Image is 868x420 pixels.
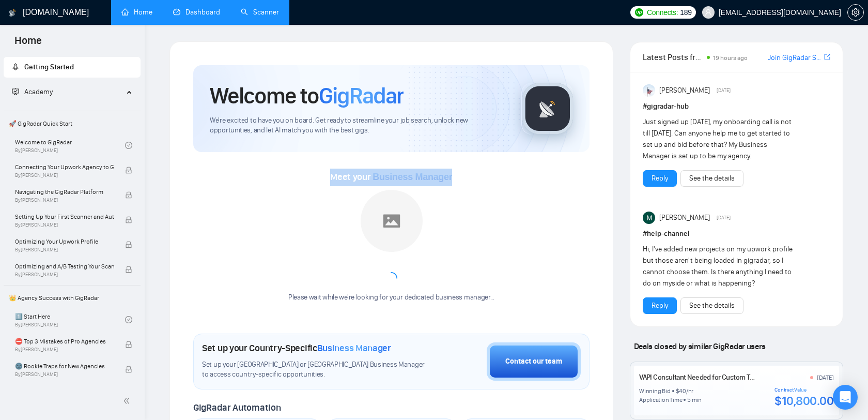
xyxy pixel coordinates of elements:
[15,336,114,347] span: ⛔ Top 3 Mistakes of Pro Agencies
[824,53,830,61] span: export
[202,342,391,354] h1: Set up your Country-Specific
[384,272,398,285] span: loading
[643,297,677,314] button: Reply
[173,8,220,17] a: dashboardDashboard
[639,387,670,395] div: Winning Bid
[643,228,830,239] h1: # help-channel
[373,172,452,182] span: Business Manager
[847,4,864,21] button: setting
[24,63,74,71] span: Getting Started
[833,385,858,410] div: Open Intercom Messenger
[824,52,830,62] a: export
[713,54,748,62] span: 19 hours ago
[15,222,114,228] span: By [PERSON_NAME]
[768,52,822,64] a: Join GigRadar Slack Community
[717,86,731,95] span: [DATE]
[680,297,743,314] button: See the details
[680,170,743,187] button: See the details
[630,337,770,355] span: Deals closed by similar GigRadar users
[643,84,656,97] img: Anisuzzaman Khan
[15,308,125,331] a: 1️⃣ Start HereBy[PERSON_NAME]
[652,173,668,184] a: Reply
[643,244,793,289] div: Hi, I've added new projects on my upwork profile but those aren't being loaded in gigradar, so I ...
[635,8,643,17] img: upwork-logo.png
[125,366,132,373] span: lock
[12,63,19,70] span: rocket
[125,216,132,223] span: lock
[330,171,452,183] span: Meet your
[817,373,834,382] div: [DATE]
[643,116,793,162] div: Just signed up [DATE], my onboarding call is not till [DATE]. Can anyone help me to get started t...
[686,387,693,395] div: /hr
[125,142,132,149] span: check-circle
[15,172,114,178] span: By [PERSON_NAME]
[680,7,691,18] span: 189
[202,360,429,380] span: Set up your [GEOGRAPHIC_DATA] or [GEOGRAPHIC_DATA] Business Manager to access country-specific op...
[4,57,141,78] li: Getting Started
[847,8,864,17] a: setting
[705,9,712,16] span: user
[639,396,682,404] div: Application Time
[848,8,863,17] span: setting
[193,402,281,413] span: GigRadar Automation
[125,191,132,199] span: lock
[121,8,152,17] a: homeHome
[639,373,835,382] a: VAPI Consultant Needed for Custom Tools and Prompt Engineering
[643,212,656,224] img: Milan Stojanovic
[689,173,735,184] a: See the details
[15,361,114,371] span: 🌚 Rookie Traps for New Agencies
[210,116,505,136] span: We're excited to have you on board. Get ready to streamline your job search, unlock new opportuni...
[5,113,139,134] span: 🚀 GigRadar Quick Start
[241,8,279,17] a: searchScanner
[643,101,830,112] h1: # gigradar-hub
[659,85,710,96] span: [PERSON_NAME]
[361,190,423,252] img: placeholder.png
[9,5,16,21] img: logo
[12,88,19,95] span: fund-projection-screen
[652,300,668,311] a: Reply
[15,236,114,247] span: Optimizing Your Upwork Profile
[125,266,132,273] span: lock
[125,241,132,248] span: lock
[317,342,391,354] span: Business Manager
[15,371,114,378] span: By [PERSON_NAME]
[505,356,562,367] div: Contact our team
[125,316,132,323] span: check-circle
[15,197,114,203] span: By [PERSON_NAME]
[123,396,133,406] span: double-left
[5,288,139,308] span: 👑 Agency Success with GigRadar
[210,82,404,110] h1: Welcome to
[15,261,114,272] span: Optimizing and A/B Testing Your Scanner for Better Results
[15,247,114,253] span: By [PERSON_NAME]
[125,341,132,348] span: lock
[24,87,53,96] span: Academy
[659,212,710,223] span: [PERSON_NAME]
[125,167,132,174] span: lock
[687,396,702,404] div: 5 min
[774,387,833,393] div: Contract Value
[15,162,114,172] span: Connecting Your Upwork Agency to GigRadar
[6,33,50,55] span: Home
[679,387,686,395] div: 40
[12,87,53,96] span: Academy
[15,272,114,278] span: By [PERSON_NAME]
[15,347,114,353] span: By [PERSON_NAME]
[774,393,833,409] div: $10,800.00
[487,342,581,381] button: Contact our team
[522,83,574,134] img: gigradar-logo.png
[717,213,731,222] span: [DATE]
[643,51,704,64] span: Latest Posts from the GigRadar Community
[319,82,404,110] span: GigRadar
[647,7,678,18] span: Connects:
[676,387,679,395] div: $
[689,300,735,311] a: See the details
[15,212,114,222] span: Setting Up Your First Scanner and Auto-Bidder
[15,187,114,197] span: Navigating the GigRadar Platform
[15,134,125,157] a: Welcome to GigRadarBy[PERSON_NAME]
[282,293,501,303] div: Please wait while we're looking for your dedicated business manager...
[643,170,677,187] button: Reply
